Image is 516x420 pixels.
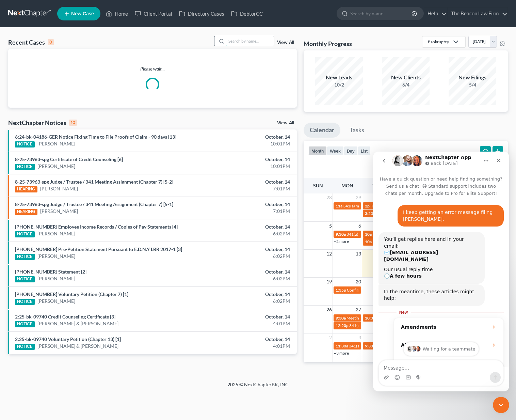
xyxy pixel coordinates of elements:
iframe: Intercom live chat [373,152,509,391]
a: Calendar [304,123,340,138]
div: New Leads [315,74,363,81]
div: New Filings [449,74,496,81]
a: 2:25-bk-09740 Voluntary Petition (Chapter 13) [1] [15,336,121,342]
div: NOTICE [15,254,35,260]
span: 20 [355,278,362,286]
div: Profile image for LindseyProfile image for JamesProfile image for KellyWaiting for a teammate [30,190,106,205]
a: DebtorCC [228,7,266,20]
div: NextChapter Notices [8,119,77,127]
span: 341(a) meeting for [PERSON_NAME] & [PERSON_NAME] [372,232,474,237]
div: October, 14 [203,156,290,163]
span: Confirmation Hearing for [PERSON_NAME] [347,287,425,293]
span: 10a [365,239,372,244]
span: 3 [358,333,362,342]
a: +3 more [334,351,349,356]
div: NOTICE [15,276,35,282]
span: Mon [341,183,353,188]
div: NOTICE [15,141,35,147]
a: Help [424,7,447,20]
div: 10:01PM [203,140,290,147]
div: Amendments [21,167,130,185]
span: 12:20p [336,323,349,328]
h3: Monthly Progress [304,40,352,48]
span: 11:30a [336,343,348,348]
input: Search by name... [226,36,274,46]
span: 26 [326,306,333,314]
a: [PERSON_NAME] & [PERSON_NAME] [37,343,118,349]
span: 1:35p [336,287,346,293]
div: All Cases View [21,185,130,203]
textarea: Message… [6,209,130,220]
button: Gif picker [32,223,38,229]
div: October, 14 [203,336,290,343]
button: Emoji picker [21,223,27,229]
span: 2 [328,333,333,342]
span: 3:23p [365,211,375,216]
a: 8-25-73963-spg Certificate of Credit Counseling [6] [15,156,123,162]
div: Recent Cases [8,38,54,46]
div: 4:01PM [203,343,290,349]
img: Profile image for Kelly [42,195,48,200]
span: New Case [71,11,94,16]
span: 10:30a [365,315,377,321]
button: Upload attachment [11,223,16,229]
a: [PERSON_NAME] [37,275,75,282]
div: NOTICE [15,344,35,350]
div: HEARING [15,209,37,215]
div: 7:01PM [203,208,290,215]
span: 9:30a [336,315,346,321]
input: Search by name... [350,7,413,20]
div: NOTICE [15,299,35,305]
div: Operator says… [5,166,131,253]
a: [PHONE_NUMBER] Statement [2] [15,269,86,275]
a: [PHONE_NUMBER] Pre-Petition Statement Pursuant to E.D.N.Y LBR 2017-1 [3] [15,246,182,252]
button: Send a message… [117,220,128,231]
span: 341(a) meeting for [PERSON_NAME] [343,203,409,208]
div: NOTICE [15,321,35,327]
div: October, 14 [203,291,290,298]
a: 2:25-bk-09740 Credit Counseling Certificate [3] [15,314,115,320]
div: Bankruptcy [428,39,449,45]
span: 19 [326,278,333,286]
a: 8-25-73963-spg Judge / Trustee / 341 Meeting Assignment (Chapter 7) [5-1] [15,201,173,207]
a: Directory Cases [176,7,228,20]
span: 9:30a [336,232,346,237]
div: 0 [48,39,54,45]
div: October, 14 [203,268,290,275]
a: [PERSON_NAME] [37,253,75,260]
span: 341(a) meeting for [PERSON_NAME] [349,323,415,328]
a: View All [277,40,294,45]
a: View All [277,121,294,125]
span: 10a [365,232,372,237]
iframe: Intercom live chat [493,397,509,413]
div: October, 14 [203,134,290,140]
a: [PERSON_NAME] [37,230,75,237]
span: 2p [365,203,370,208]
a: [PHONE_NUMBER] Employee Income Records / Copies of Pay Statements [4] [15,224,178,230]
a: 8-25-73963-spg Judge / Trustee / 341 Meeting Assignment (Chapter 7) [5-2] [15,179,173,185]
a: [PERSON_NAME] [37,163,75,170]
div: 6:02PM [203,230,290,237]
span: 6 [358,222,362,230]
button: week [327,146,344,155]
span: 341(a) meeting for [PERSON_NAME] & [PERSON_NAME] [346,232,448,237]
div: 4:01PM [203,320,290,327]
div: 5/4 [449,81,496,88]
div: October, 14 [203,223,290,230]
